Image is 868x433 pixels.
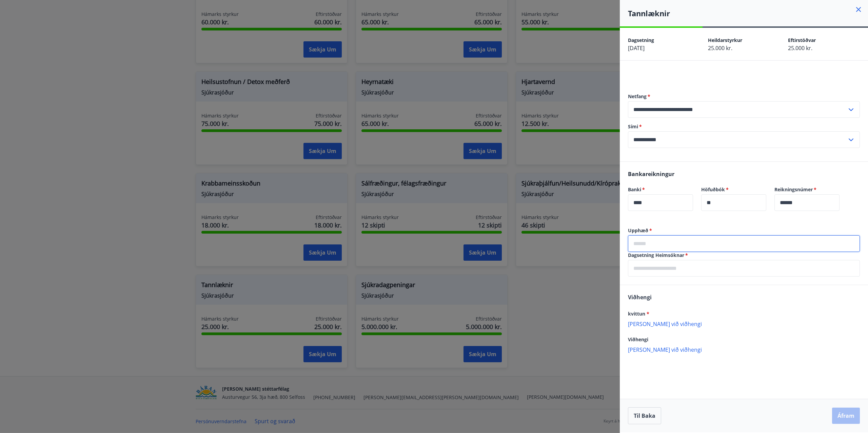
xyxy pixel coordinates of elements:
button: Til baka [628,407,661,424]
label: Dagsetning Heimsóknar [628,252,860,259]
span: Dagsetning [628,37,654,43]
span: Viðhengi [628,294,652,301]
span: Viðhengi [628,336,648,343]
label: Netfang [628,93,860,100]
div: Upphæð [628,235,860,252]
label: Sími [628,123,860,130]
span: Bankareikningur [628,170,674,178]
label: Reikningsnúmer [774,186,840,193]
p: [PERSON_NAME] við viðhengi [628,320,860,327]
span: Eftirstöðvar [788,37,816,43]
div: Dagsetning Heimsóknar [628,260,860,277]
span: kvittun [628,310,649,317]
span: Heildarstyrkur [708,37,742,43]
span: 25.000 kr. [708,44,732,52]
label: Banki [628,186,693,193]
span: 25.000 kr. [788,44,812,52]
p: [PERSON_NAME] við viðhengi [628,346,860,353]
label: Höfuðbók [701,186,766,193]
label: Upphæð [628,227,860,234]
span: [DATE] [628,44,645,52]
h4: Tannlæknir [628,8,868,18]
